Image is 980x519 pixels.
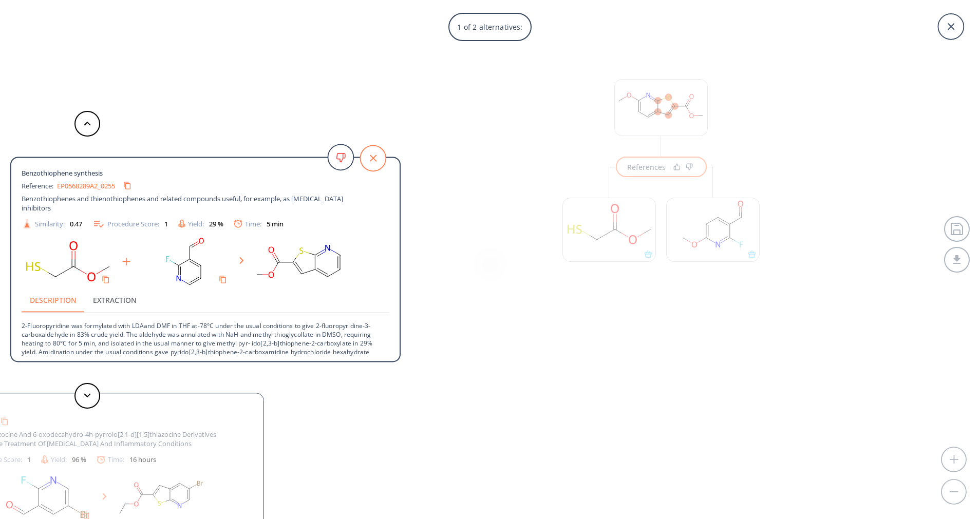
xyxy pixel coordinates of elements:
button: Copy to clipboard [119,178,136,194]
a: EP0568289A2_0255 [57,182,115,189]
svg: O=Cc1cccnc1F [139,235,231,287]
div: Similarity: [22,219,82,229]
button: Copy to clipboard [98,271,114,287]
p: 1 of 2 alternatives: [452,16,527,37]
div: 29 % [209,221,223,227]
div: procedure tabs [22,287,389,312]
svg: COC(=O)c1cc2cccnc2s1 [252,235,345,287]
svg: COC(=O)CS [22,235,114,287]
p: 2-Fluoropyridine was formylated with LDAand DMF in THF at-78°C under the usual conditions to give... [22,313,389,374]
div: 5 min [267,221,284,227]
div: 0.47 [70,221,82,227]
div: Yield: [178,220,223,228]
div: Procedure Score: [92,218,168,230]
span: Benzothiophenes and thienothiophenes and related compounds useful, for example, as [MEDICAL_DATA]... [22,194,352,213]
span: Reference: [22,181,57,190]
button: Extraction [85,287,145,312]
button: Copy to clipboard [215,271,231,287]
span: Benzothiophene synthesis [22,168,106,178]
div: 1 [164,221,168,227]
div: Time: [234,220,284,228]
button: Description [22,287,85,312]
